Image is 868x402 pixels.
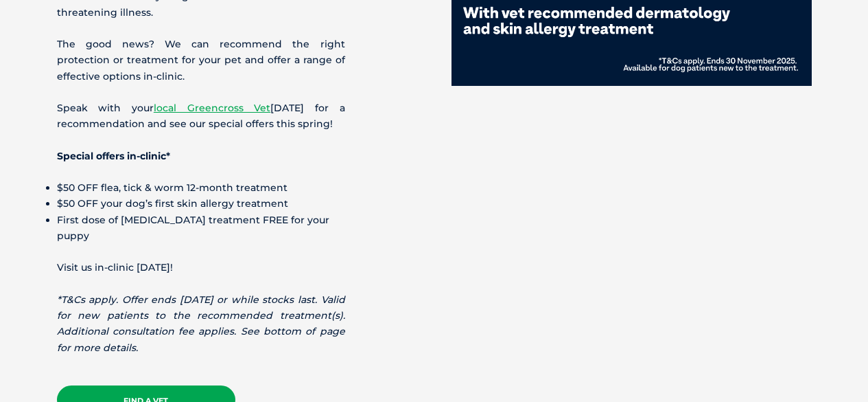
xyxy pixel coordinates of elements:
[57,36,345,85] p: The good news? We can recommend the right protection or treatment for your pet and offer a range ...
[154,102,270,114] a: local Greencross Vet
[57,100,345,132] p: Speak with your [DATE] for a recommendation and see our special offers this spring!
[57,196,345,212] li: $50 OFF your dog’s first skin allergy treatment
[57,260,345,276] p: Visit us in-clinic [DATE]!
[57,180,345,196] li: $50 OFF flea, tick & worm 12-month treatment
[57,150,170,162] b: Special offers in-clinic*
[57,212,345,244] li: First dose of [MEDICAL_DATA] treatment FREE for your puppy
[57,293,345,354] i: *T&Cs apply. Offer ends [DATE] or while stocks last. Valid for new patients to the recommended tr...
